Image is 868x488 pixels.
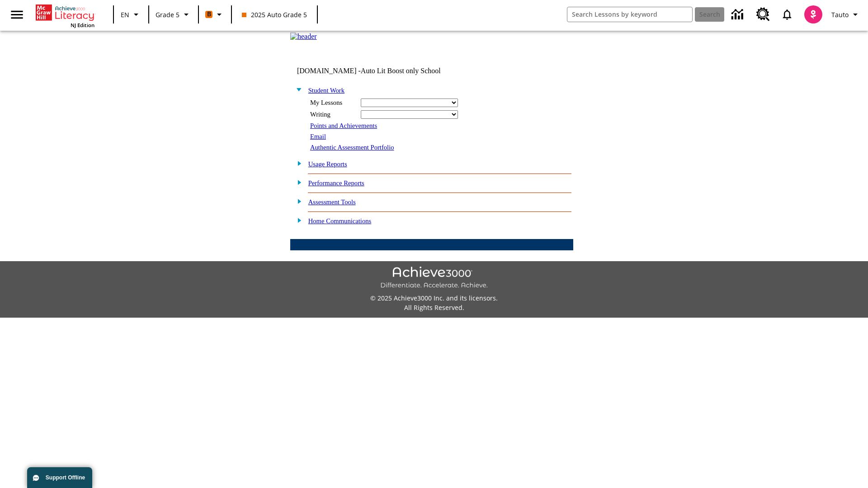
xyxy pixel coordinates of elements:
img: plus.gif [292,216,302,224]
img: plus.gif [292,197,302,205]
img: header [290,33,317,41]
span: Tauto [831,10,849,19]
a: Student Work [308,87,344,94]
img: avatar image [804,5,822,23]
span: Support Offline [46,474,85,481]
a: Home Communications [308,217,372,225]
div: My Lessons [310,99,355,107]
nobr: Auto Lit Boost only School [361,67,441,75]
button: Grade: Grade 5, Select a grade [152,6,195,23]
button: Select a new avatar [799,3,828,26]
td: [DOMAIN_NAME] - [297,67,463,75]
a: Email [310,133,326,140]
span: Grade 5 [156,10,179,19]
img: plus.gif [292,159,302,167]
a: Assessment Tools [308,198,356,206]
img: Achieve3000 Differentiate Accelerate Achieve [380,267,488,290]
span: NJ Edition [71,22,94,28]
a: Points and Achievements [310,122,377,129]
a: Usage Reports [308,160,347,168]
span: EN [121,10,129,19]
a: Performance Reports [308,179,364,187]
button: Support Offline [27,467,92,488]
a: Authentic Assessment Portfolio [310,144,394,151]
button: Language: EN, Select a language [117,6,146,23]
a: Data Center [726,2,751,27]
input: search field [567,7,692,22]
a: Notifications [775,3,799,26]
span: 2025 Auto Grade 5 [242,10,307,19]
img: minus.gif [292,85,302,94]
button: Open side menu [4,1,30,28]
div: Writing [310,111,355,118]
div: Home [36,3,94,28]
button: Profile/Settings [828,6,864,23]
span: B [207,9,211,20]
a: Resource Center, Will open in new tab [751,2,775,27]
button: Boost Class color is orange. Change class color [202,6,228,23]
img: plus.gif [292,178,302,186]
